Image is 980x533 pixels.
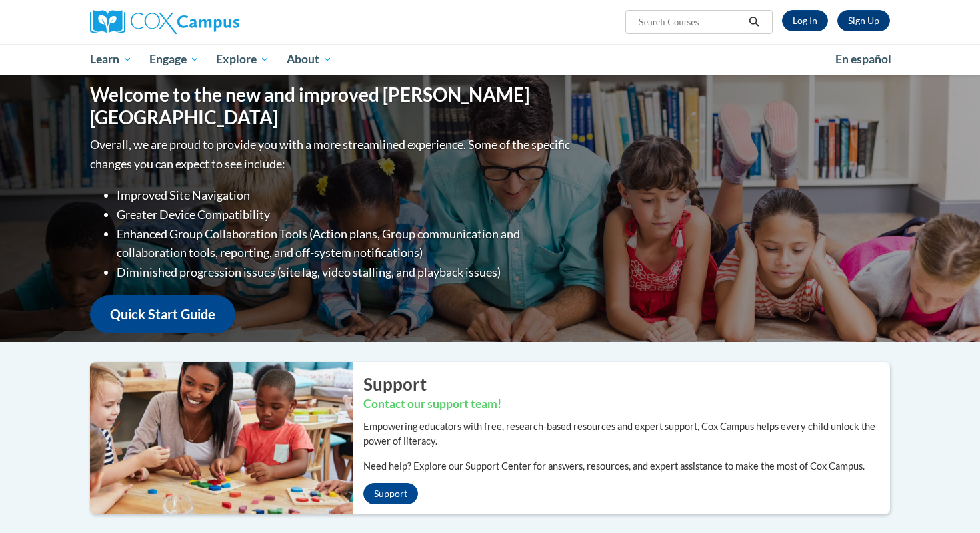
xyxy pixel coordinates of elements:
a: Cox Campus [90,10,343,34]
h3: Contact our support team! [363,396,890,413]
a: About [278,44,341,75]
a: Learn [81,44,141,75]
span: Learn [90,51,132,67]
a: En español [827,45,900,73]
p: Overall, we are proud to provide you with a more streamlined experience. Some of the specific cha... [90,135,573,174]
a: Log In [782,10,828,31]
span: Engage [149,51,199,67]
a: Register [837,10,890,31]
li: Improved Site Navigation [117,186,573,205]
p: Need help? Explore our Support Center for answers, resources, and expert assistance to make the m... [363,459,890,474]
a: Quick Start Guide [90,295,235,333]
div: Main menu [70,44,910,75]
img: ... [80,362,353,514]
p: Empowering educators with free, research-based resources and expert support, Cox Campus helps eve... [363,419,890,449]
img: Cox Campus [90,10,239,34]
a: Support [363,483,418,504]
span: Explore [216,51,269,67]
button: Search [744,14,764,30]
span: About [287,51,332,67]
input: Search Courses [637,14,744,30]
h1: Welcome to the new and improved [PERSON_NAME][GEOGRAPHIC_DATA] [90,83,573,128]
li: Greater Device Compatibility [117,205,573,224]
li: Diminished progression issues (site lag, video stalling, and playback issues) [117,262,573,282]
a: Engage [141,44,208,75]
h2: Support [363,372,890,396]
a: Explore [207,44,278,75]
li: Enhanced Group Collaboration Tools (Action plans, Group communication and collaboration tools, re... [117,224,573,263]
span: En español [835,52,891,66]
